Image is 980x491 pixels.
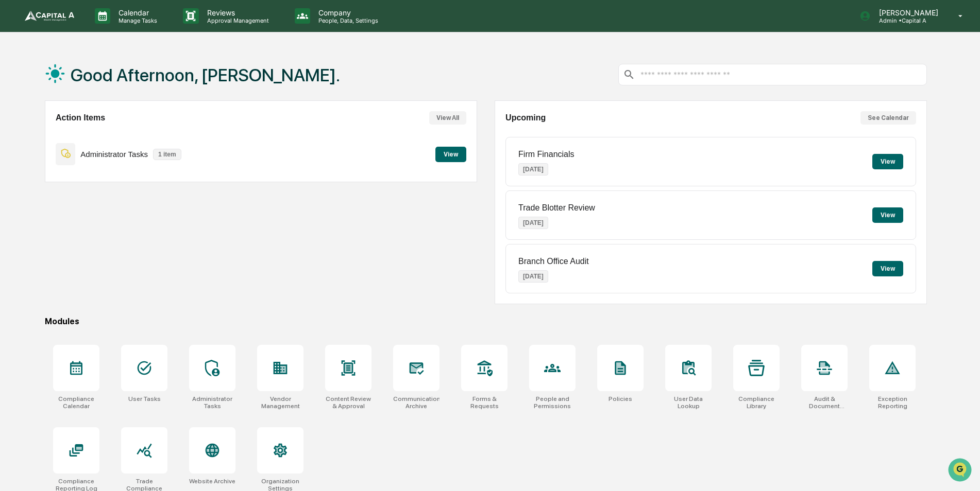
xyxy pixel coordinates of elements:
p: Calendar [110,8,162,17]
p: [DATE] [518,270,548,283]
div: User Data Lookup [665,395,712,410]
div: Exception Reporting [869,395,916,410]
span: Data Lookup [21,149,65,160]
p: Company [310,8,383,17]
a: View [435,149,466,159]
div: People and Permissions [529,395,576,410]
h2: Upcoming [505,113,546,122]
a: Powered byPylon [73,174,125,182]
button: See Calendar [860,111,916,125]
div: Audit & Document Logs [801,395,848,410]
div: Forms & Requests [461,395,508,410]
img: 1746055101610-c473b297-6a78-478c-a979-82029cc54cd1 [10,79,29,97]
p: Administrator Tasks [80,150,148,159]
span: Pylon [103,174,125,182]
a: 🗄️Attestations [71,126,132,144]
p: People, Data, Settings [310,17,383,24]
input: Clear [27,47,170,58]
a: 🔎Data Lookup [6,145,69,164]
button: Start new chat [175,82,188,94]
iframe: Open customer support [947,457,975,485]
h2: Action Items [56,113,105,122]
div: Compliance Calendar [53,395,99,410]
div: Communications Archive [393,395,440,410]
img: logo [25,11,74,21]
div: Website Archive [189,478,235,485]
button: View [872,154,903,169]
p: Approval Management [199,17,274,24]
div: Vendor Management [257,395,303,410]
span: Preclearance [21,130,66,140]
div: User Tasks [128,395,161,402]
h1: Good Afternoon, [PERSON_NAME]. [71,65,340,85]
div: Administrator Tasks [189,395,235,410]
div: We're available if you need us! [35,89,130,97]
p: Trade Blotter Review [518,203,595,213]
div: Compliance Library [733,395,780,410]
button: View All [429,111,466,125]
p: [PERSON_NAME] [871,8,943,17]
button: View [872,207,903,223]
p: Admin • Capital A [871,17,943,24]
span: Attestations [85,130,128,140]
div: 🖐️ [10,131,19,139]
p: Firm Financials [518,150,574,159]
button: View [872,261,903,276]
div: 🔎 [10,150,19,159]
p: How can we help? [10,22,188,38]
div: Start new chat [35,79,169,89]
a: 🖐️Preclearance [6,126,71,144]
p: [DATE] [518,217,548,229]
div: 🗄️ [75,131,83,139]
div: Modules [45,317,927,326]
div: Content Review & Approval [325,395,371,410]
button: View [435,147,466,162]
p: Manage Tasks [110,17,162,24]
p: [DATE] [518,163,548,176]
p: Branch Office Audit [518,257,589,266]
p: 1 item [153,149,181,160]
div: Policies [609,395,632,402]
p: Reviews [199,8,274,17]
